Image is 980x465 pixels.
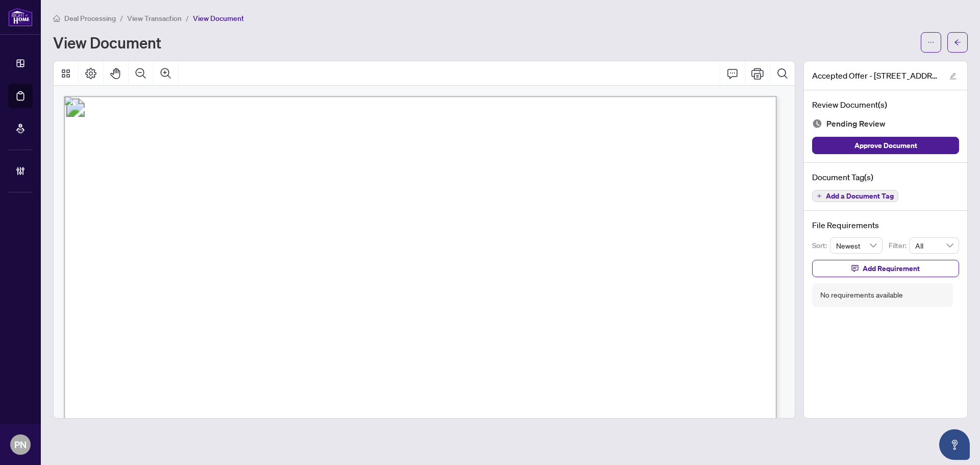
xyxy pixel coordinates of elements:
[812,137,959,154] button: Approve Document
[812,99,959,111] h4: Review Document(s)
[186,12,189,24] li: /
[127,14,182,23] span: View Transaction
[812,171,959,183] h4: Document Tag(s)
[954,39,961,46] span: arrow-left
[939,429,970,460] button: Open asap
[812,260,959,277] button: Add Requirement
[53,34,161,51] h1: View Document
[889,240,909,251] p: Filter:
[14,437,27,452] span: PN
[863,260,920,277] span: Add Requirement
[915,238,953,253] span: All
[64,14,116,23] span: Deal Processing
[812,190,898,202] button: Add a Document Tag
[826,192,894,200] span: Add a Document Tag
[193,14,244,23] span: View Document
[812,69,940,82] span: Accepted Offer - [STREET_ADDRESS]pdf
[120,12,123,24] li: /
[817,193,822,199] span: plus
[927,39,935,46] span: ellipsis
[836,238,877,253] span: Newest
[854,137,917,154] span: Approve Document
[826,117,886,131] span: Pending Review
[812,219,959,231] h4: File Requirements
[820,289,903,301] div: No requirements available
[949,72,957,80] span: edit
[812,118,822,129] img: Document Status
[8,8,33,27] img: logo
[812,240,830,251] p: Sort:
[53,15,60,22] span: home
